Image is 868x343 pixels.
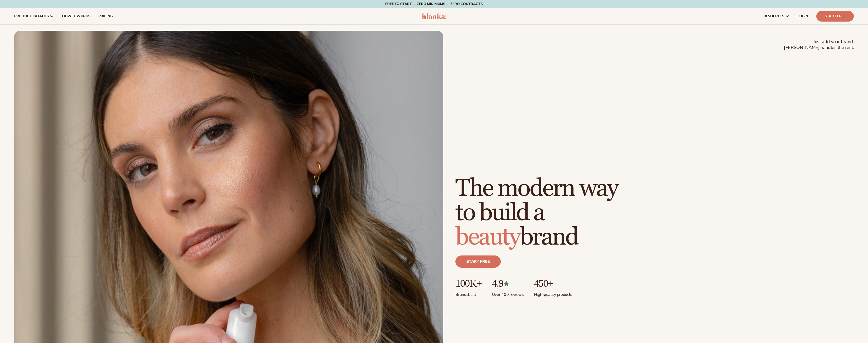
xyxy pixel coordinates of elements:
[62,14,90,18] span: How It Works
[10,8,58,24] a: product catalog
[455,278,482,289] p: 100K+
[534,289,572,297] p: High-quality products
[94,8,117,24] a: pricing
[455,289,482,297] p: Brands built
[385,2,483,6] span: Free to start · ZERO minimums · ZERO contracts
[492,289,524,297] p: Over 400 reviews
[492,278,524,289] p: 4.9
[760,8,793,24] a: resources
[764,14,784,18] span: resources
[98,14,113,18] span: pricing
[422,13,446,19] img: logo
[58,8,95,24] a: How It Works
[798,14,808,18] span: LOGIN
[14,14,49,18] span: product catalog
[784,39,854,51] span: Just add your brand. [PERSON_NAME] handles the rest.
[455,255,501,268] a: Start free
[816,11,854,22] a: Start Free
[534,278,572,289] p: 450+
[793,8,812,24] a: LOGIN
[455,176,618,249] h1: The modern way to build a brand
[455,222,520,252] span: beauty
